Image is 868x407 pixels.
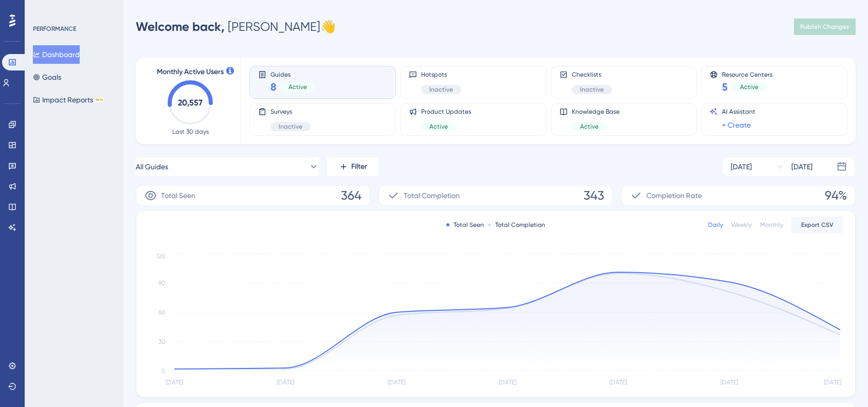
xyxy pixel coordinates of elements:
[722,108,755,116] span: AI Assistant
[584,187,604,204] span: 343
[740,83,758,91] span: Active
[161,367,166,375] tspan: 0
[404,189,460,202] span: Total Completion
[801,221,834,229] span: Export CSV
[429,85,453,94] span: Inactive
[731,221,752,229] div: Weekly
[270,108,311,116] span: Surveys
[720,379,738,386] tspan: [DATE]
[499,379,516,386] tspan: [DATE]
[791,217,843,233] button: Export CSV
[825,187,847,204] span: 94%
[33,45,80,64] button: Dashboard
[572,70,612,79] span: Checklists
[351,161,367,173] span: Filter
[178,98,203,108] text: 20,557
[136,19,336,35] div: [PERSON_NAME] 👋
[136,19,225,34] span: Welcome back,
[270,80,276,94] span: 8
[136,161,168,173] span: All Guides
[341,187,361,204] span: 364
[609,379,627,386] tspan: [DATE]
[277,379,294,386] tspan: [DATE]
[95,97,104,102] div: BETA
[824,379,841,386] tspan: [DATE]
[722,119,751,131] a: + Create
[156,253,166,260] tspan: 120
[172,128,209,136] span: Last 30 days
[580,122,599,131] span: Active
[722,80,728,94] span: 5
[429,122,448,131] span: Active
[158,338,166,345] tspan: 30
[33,25,76,33] div: PERFORMANCE
[760,221,783,229] div: Monthly
[580,85,604,94] span: Inactive
[421,108,471,116] span: Product Updates
[166,379,183,386] tspan: [DATE]
[708,221,723,229] div: Daily
[722,70,772,78] span: Resource Centers
[288,83,307,91] span: Active
[791,161,812,173] div: [DATE]
[446,221,484,229] div: Total Seen
[421,70,461,79] span: Hotspots
[161,189,195,202] span: Total Seen
[388,379,405,386] tspan: [DATE]
[158,309,166,316] tspan: 60
[327,156,378,177] button: Filter
[646,189,702,202] span: Completion Rate
[794,19,856,35] button: Publish Changes
[158,279,166,287] tspan: 90
[33,91,104,109] button: Impact ReportsBETA
[33,68,61,86] button: Goals
[800,23,849,31] span: Publish Changes
[731,161,752,173] div: [DATE]
[157,66,224,78] span: Monthly Active Users
[488,221,545,229] div: Total Completion
[572,108,620,116] span: Knowledge Base
[279,122,302,131] span: Inactive
[136,156,319,177] button: All Guides
[270,70,315,78] span: Guides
